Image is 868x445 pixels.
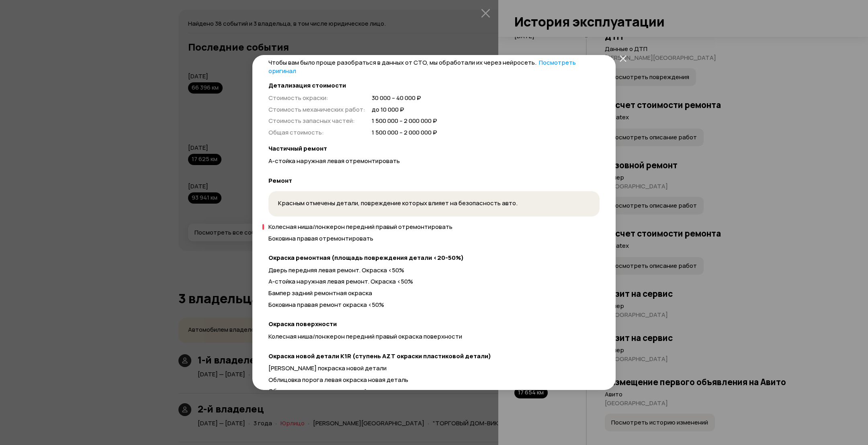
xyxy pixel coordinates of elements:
[268,116,355,125] span: Стоимость запасных частей :
[268,254,600,262] strong: Окраска ремонтная (площадь повреждения детали <20-50%)
[268,332,462,341] span: Колесная ниша/лонжерон передний правый окраска поверхности
[268,94,328,102] span: Стоимость окраски :
[268,289,372,297] span: Бампер задний ремонтная окраска
[268,58,576,75] span: Чтобы вам было проще разобраться в данных от СТО, мы обработали их через нейросеть.
[268,82,600,90] strong: Детализация стоимости
[372,117,437,125] span: 1 500 000 – 2 000 000 ₽
[372,106,437,114] span: до 10 000 ₽
[268,105,365,114] span: Стоимость механических работ :
[268,157,400,165] span: А-стойка наружная левая отремонтировать
[616,51,630,65] button: закрыть
[268,376,408,384] span: Облицовка порога левая окраска новая деталь
[268,58,576,75] a: Посмотреть оригинал
[268,320,600,329] strong: Окраска поверхности
[268,128,324,137] span: Общая стоимость :
[268,364,387,372] span: [PERSON_NAME] покраска новой детали
[372,129,437,137] span: 1 500 000 – 2 000 000 ₽
[278,199,518,207] span: Красным отмечены детали, повреждение которых влияет на безопасность авто.
[268,352,600,361] strong: Окраска новой детали K1R (ступень AZT окраски пластиковой детали)
[268,387,390,395] span: Облицовка порога окраска новой детали
[268,234,373,243] span: Боковина правая отремонтировать
[268,277,413,286] span: А-стойка наружная левая ремонт. Окраска <50%
[268,222,452,231] span: Колесная ниша/лонжерон передний правый отремонтировать
[268,300,384,309] span: Боковина правая ремонт окраска <50%
[268,266,404,274] span: Дверь передняя левая ремонт. Окраска <50%
[268,145,600,153] strong: Частичный ремонт
[268,177,600,185] strong: Ремонт
[372,94,437,102] span: 30 000 – 40 000 ₽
